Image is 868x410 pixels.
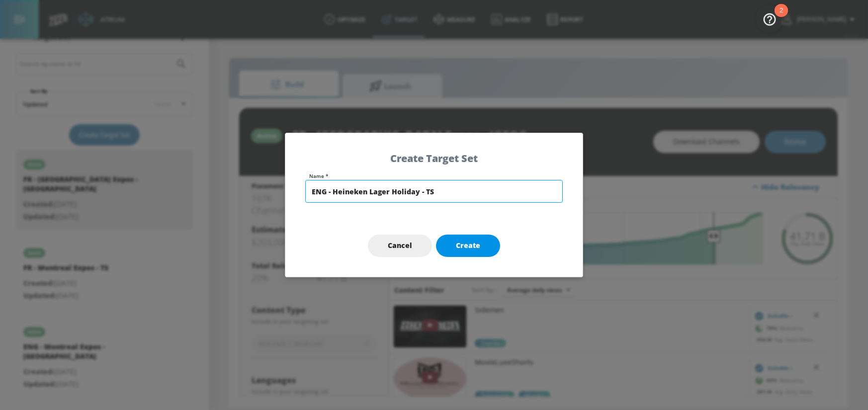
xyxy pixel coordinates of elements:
[780,10,783,23] div: 2
[368,235,432,257] button: Cancel
[456,240,480,252] span: Create
[309,173,563,178] label: Name *
[756,5,783,33] button: Open Resource Center, 2 new notifications
[305,153,563,164] h5: Create Target Set
[436,235,500,257] button: Create
[388,240,412,252] span: Cancel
